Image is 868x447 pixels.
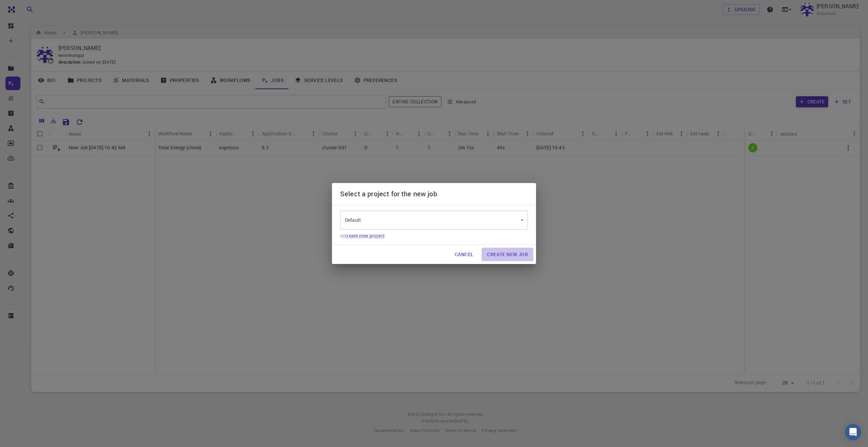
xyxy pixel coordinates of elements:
div: Default [340,212,528,228]
p: or [340,232,528,239]
div: Open Intercom Messenger [845,424,861,440]
span: Support [15,5,39,11]
a: create new project [345,232,385,239]
button: Create New Job [482,248,533,261]
h6: Select a project for the new job [340,188,437,199]
button: Cancel [449,248,479,261]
